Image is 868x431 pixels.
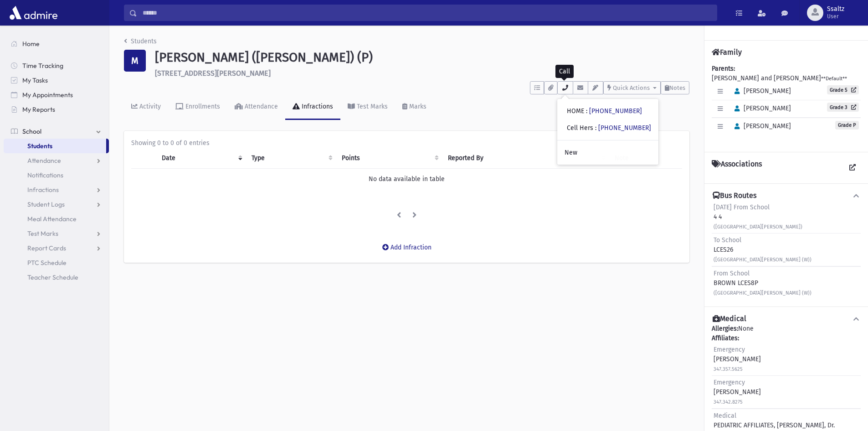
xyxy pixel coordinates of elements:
span: From School [714,270,750,277]
span: Home [22,40,40,48]
span: [PERSON_NAME] [730,87,791,95]
span: School [22,127,41,135]
span: Notes [669,84,685,91]
span: Meal Attendance [27,215,77,223]
a: Time Tracking [4,58,109,73]
div: [PERSON_NAME] [714,378,761,406]
h4: Bus Routes [713,191,756,201]
a: Enrollments [168,94,227,120]
div: LCES26 [714,235,812,264]
div: Showing 0 to 0 of 0 entries [131,138,682,148]
a: My Appointments [4,88,109,102]
a: New [557,144,658,161]
a: Report Cards [4,241,109,255]
h4: Associations [712,160,762,176]
a: Home [4,36,109,51]
b: Parents: [712,65,735,73]
button: Medical [712,314,861,324]
div: Marks [407,103,426,110]
b: Allergies: [712,325,738,332]
div: Activity [138,103,161,110]
a: Attendance [4,153,109,168]
div: Test Marks [355,103,388,110]
small: 347.342.8275 [714,399,743,405]
a: Marks [395,94,434,120]
span: Medical [714,412,736,420]
td: No data available in table [131,168,682,189]
div: PEDIATRIC AFFILIATES, [PERSON_NAME], Dr. [714,411,835,430]
input: Search [137,5,717,21]
a: Notifications [4,168,109,182]
h4: Family [712,48,742,57]
a: [PHONE_NUMBER] [589,107,642,115]
a: Grade 3 [827,103,859,112]
div: Enrollments [184,103,220,110]
a: View all Associations [844,160,861,176]
small: ([GEOGRAPHIC_DATA][PERSON_NAME]) [714,224,802,230]
a: Meal Attendance [4,212,109,226]
span: My Tasks [22,76,48,84]
span: [DATE] From School [714,203,770,211]
button: Quick Actions [603,81,661,94]
span: To School [714,236,741,244]
span: Students [27,142,52,150]
div: Attendance [243,103,278,110]
a: Grade 5 [827,85,859,94]
div: [PERSON_NAME] [714,345,761,374]
span: Notifications [27,171,63,179]
span: Emergency [714,379,745,386]
span: [PERSON_NAME] [730,104,791,112]
h1: [PERSON_NAME] ([PERSON_NAME]) (P) [155,50,689,65]
a: My Tasks [4,73,109,88]
a: Infractions [4,182,109,197]
span: Attendance [27,156,61,165]
th: Points: activate to sort column ascending [336,148,442,169]
img: AdmirePro [7,4,60,22]
button: Notes [661,81,689,94]
a: [PHONE_NUMBER] [598,124,651,132]
span: Quick Actions [613,84,650,91]
button: Add Infraction [376,239,437,255]
a: Test Marks [4,226,109,241]
small: ([GEOGRAPHIC_DATA][PERSON_NAME] (W)) [714,290,812,296]
small: ([GEOGRAPHIC_DATA][PERSON_NAME] (W)) [714,257,812,263]
a: Activity [124,94,168,120]
a: My Reports [4,102,109,117]
span: My Reports [22,105,55,114]
span: Infractions [27,186,59,194]
th: Date: activate to sort column ascending [156,148,246,169]
span: : [595,124,596,132]
a: Teacher Schedule [4,270,109,285]
a: PTC Schedule [4,255,109,270]
nav: breadcrumb [124,36,157,50]
span: Time Tracking [22,62,63,70]
span: Ssaltz [827,5,844,13]
span: PTC Schedule [27,259,67,267]
span: Grade P [835,121,859,130]
small: 347.357.5625 [714,366,743,372]
div: [PERSON_NAME] and [PERSON_NAME] [712,64,861,145]
div: Cell Hers [567,123,651,133]
h6: [STREET_ADDRESS][PERSON_NAME] [155,69,689,78]
div: M [124,50,146,72]
span: : [586,107,587,115]
div: 4 4 [714,203,802,231]
div: HOME [567,106,642,116]
div: Infractions [300,103,333,110]
span: Report Cards [27,244,66,252]
span: Teacher Schedule [27,273,78,281]
span: Emergency [714,346,745,353]
span: Test Marks [27,229,58,238]
span: Student Logs [27,200,65,208]
div: BROWN LCES8P [714,269,812,297]
span: [PERSON_NAME] [730,122,791,130]
b: Affiliates: [712,334,739,342]
span: User [827,13,844,20]
a: Students [4,139,106,153]
a: Attendance [227,94,285,120]
h4: Medical [713,314,746,324]
a: Test Marks [340,94,395,120]
th: Reported By: activate to sort column ascending [442,148,609,169]
a: Infractions [285,94,340,120]
div: Call [555,65,574,78]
